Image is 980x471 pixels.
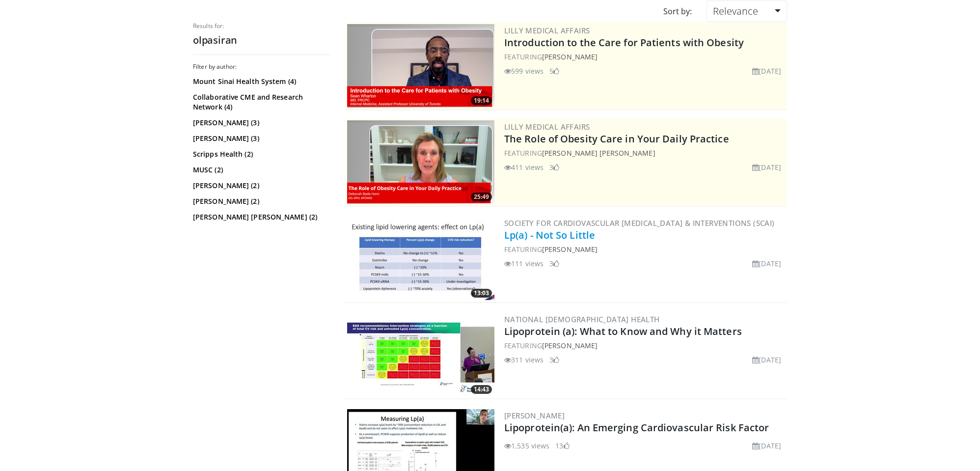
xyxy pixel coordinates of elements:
li: 13 [555,441,569,451]
img: 803b5d42-b019-4f2d-956d-a2ada7905778.300x170_q85_crop-smart_upscale.jpg [347,313,494,396]
li: 5 [549,66,559,76]
div: FEATURING [504,148,785,158]
li: 411 views [504,162,544,172]
a: [PERSON_NAME] [PERSON_NAME] [542,148,655,158]
h2: olpasiran [193,34,330,47]
h3: Filter by author: [193,63,330,71]
a: [PERSON_NAME] (2) [193,181,328,191]
li: 3 [549,258,559,269]
a: 13:03 [347,217,494,300]
span: 14:43 [471,385,492,394]
a: Lipoprotein (a): What to Know and Why it Matters [504,325,742,338]
a: Society for Cardiovascular [MEDICAL_DATA] & Interventions (SCAI) [504,218,775,228]
a: [PERSON_NAME] (3) [193,134,328,143]
a: Collaborative CME and Research Network (4) [193,92,328,112]
li: [DATE] [752,441,781,451]
li: [DATE] [752,258,781,269]
span: Relevance [713,4,758,18]
span: 19:14 [471,96,492,105]
div: Sort by: [656,0,699,22]
a: [PERSON_NAME] (3) [193,118,328,128]
li: 3 [549,355,559,365]
a: [PERSON_NAME] [542,341,598,350]
a: [PERSON_NAME] [542,52,598,61]
img: 6bf34b98-0e51-4277-b2eb-3a6d74a82444.300x170_q85_crop-smart_upscale.jpg [347,217,494,300]
a: The Role of Obesity Care in Your Daily Practice [504,132,729,145]
li: [DATE] [752,162,781,172]
a: [PERSON_NAME] [504,411,565,420]
a: [PERSON_NAME] [PERSON_NAME] (2) [193,212,328,222]
a: Introduction to the Care for Patients with Obesity [504,36,744,49]
span: 13:03 [471,289,492,298]
a: Lipoprotein(a): An Emerging Cardiovascular Risk Factor [504,421,769,434]
li: 3 [549,162,559,172]
a: Lilly Medical Affairs [504,26,590,35]
li: 311 views [504,355,544,365]
a: MUSC (2) [193,165,328,175]
a: Relevance [707,0,787,22]
span: 25:49 [471,193,492,201]
li: 111 views [504,258,544,269]
a: Mount Sinai Health System (4) [193,77,328,86]
a: 19:14 [347,24,494,108]
a: 14:43 [347,313,494,396]
a: Lp(a) - Not So Little [504,228,595,242]
div: FEATURING [504,340,785,351]
a: National [DEMOGRAPHIC_DATA] Health [504,314,660,324]
img: e1208b6b-349f-4914-9dd7-f97803bdbf1d.png.300x170_q85_crop-smart_upscale.png [347,120,494,204]
li: [DATE] [752,355,781,365]
a: [PERSON_NAME] [542,245,598,254]
a: 25:49 [347,120,494,204]
img: acc2e291-ced4-4dd5-b17b-d06994da28f3.png.300x170_q85_crop-smart_upscale.png [347,24,494,108]
li: 599 views [504,66,544,76]
li: [DATE] [752,66,781,76]
a: Scripps Health (2) [193,149,328,159]
div: FEATURING [504,244,785,254]
div: FEATURING [504,52,785,62]
a: [PERSON_NAME] (2) [193,196,328,206]
p: Results for: [193,22,330,30]
li: 1,535 views [504,441,549,451]
a: Lilly Medical Affairs [504,122,590,132]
